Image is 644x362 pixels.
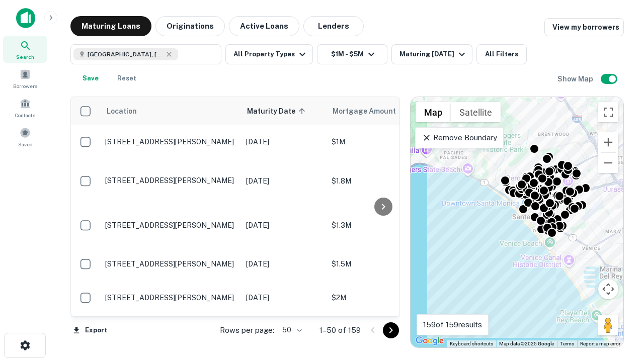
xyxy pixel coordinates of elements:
h6: Show Map [557,73,595,84]
div: Maturing [DATE] [399,48,468,60]
a: Contacts [3,94,47,121]
button: All Property Types [225,44,313,64]
span: Borrowers [13,82,37,90]
p: [DATE] [246,292,321,303]
p: Rows per page: [220,324,274,336]
th: Location [100,97,241,125]
button: $1M - $5M [317,44,387,64]
img: Google [413,334,446,347]
button: Reset [111,68,143,88]
button: Map camera controls [598,279,618,299]
span: Contacts [15,111,35,119]
button: Export [70,323,110,338]
p: $1.8M [332,175,432,187]
p: [DATE] [246,136,321,147]
p: [STREET_ADDRESS][PERSON_NAME] [105,221,236,230]
a: Saved [3,123,47,150]
button: Keyboard shortcuts [450,340,493,347]
button: Zoom in [598,132,618,152]
a: View my borrowers [544,18,624,36]
button: Save your search to get updates of matches that match your search criteria. [74,68,107,88]
a: Search [3,36,47,63]
p: [DATE] [246,258,321,269]
span: [GEOGRAPHIC_DATA], [GEOGRAPHIC_DATA], [GEOGRAPHIC_DATA] [88,50,163,59]
button: Go to next page [383,322,399,338]
button: Originations [155,16,225,36]
button: Zoom out [598,153,618,173]
p: $2M [332,292,432,303]
p: $1.3M [332,220,432,231]
button: Lenders [303,16,364,36]
p: [STREET_ADDRESS][PERSON_NAME] [105,137,236,146]
span: Location [106,105,137,117]
a: Terms (opens in new tab) [560,341,574,346]
img: capitalize-icon.png [16,8,35,28]
button: Maturing [DATE] [391,44,472,64]
a: Report a map error [580,341,620,346]
button: Active Loans [229,16,299,36]
button: Show street map [416,102,451,122]
div: 0 0 [411,97,623,347]
a: Borrowers [3,65,47,92]
button: Toggle fullscreen view [598,102,618,122]
p: 159 of 159 results [423,319,482,331]
div: 50 [278,323,303,337]
p: 1–50 of 159 [319,324,361,336]
p: [DATE] [246,220,321,231]
span: Search [16,53,34,61]
span: Mortgage Amount [333,105,409,117]
p: [STREET_ADDRESS][PERSON_NAME] [105,293,236,302]
iframe: Chat Widget [594,282,644,330]
button: Maturing Loans [70,16,151,36]
a: Open this area in Google Maps (opens a new window) [413,334,446,347]
p: [STREET_ADDRESS][PERSON_NAME] [105,259,236,268]
p: $1M [332,136,432,147]
button: Show satellite imagery [451,102,501,122]
p: [DATE] [246,175,321,187]
p: [STREET_ADDRESS][PERSON_NAME] [105,176,236,185]
span: Map data ©2025 Google [499,341,554,346]
th: Mortgage Amount [327,97,437,125]
span: Maturity Date [247,105,308,117]
p: Remove Boundary [422,132,497,144]
button: All Filters [476,44,527,64]
p: $1.5M [332,258,432,269]
span: Saved [18,140,33,148]
th: Maturity Date [241,97,327,125]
